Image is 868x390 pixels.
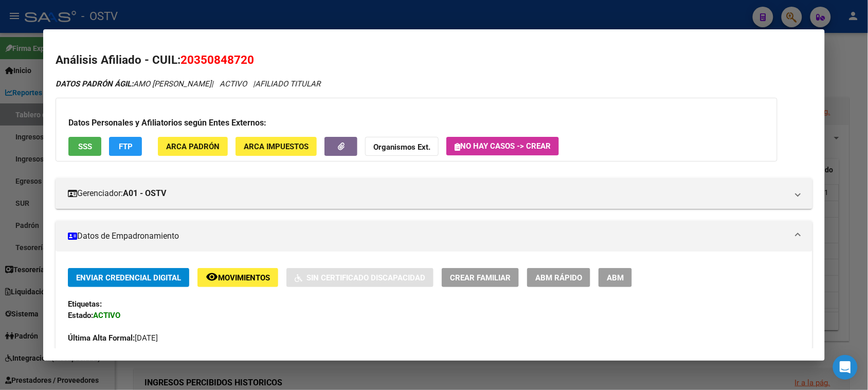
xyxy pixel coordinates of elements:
span: FTP [119,142,133,151]
button: Crear Familiar [442,268,519,287]
span: ARCA Impuestos [244,142,309,151]
button: ABM [599,268,632,287]
span: Movimientos [218,273,270,282]
strong: Organismos Ext. [373,143,430,152]
span: ABM Rápido [535,273,582,282]
strong: ACTIVO [93,311,120,320]
div: Open Intercom Messenger [833,355,858,380]
mat-icon: remove_red_eye [206,271,218,283]
span: Crear Familiar [450,273,511,282]
h2: Análisis Afiliado - CUIL: [56,51,812,69]
button: SSS [68,137,101,156]
span: ARCA Padrón [166,142,220,151]
mat-expansion-panel-header: Datos de Empadronamiento [56,221,812,252]
span: 20350848720 [180,53,254,66]
mat-expansion-panel-header: Gerenciador:A01 - OSTV [56,178,812,209]
span: No hay casos -> Crear [455,141,551,151]
span: SSS [78,142,92,151]
strong: A01 - OSTV [123,187,166,200]
span: Enviar Credencial Digital [76,273,181,282]
h3: Datos Personales y Afiliatorios según Entes Externos: [68,117,765,129]
span: Sin Certificado Discapacidad [306,273,425,282]
mat-panel-title: Gerenciador: [68,187,787,200]
button: FTP [109,137,142,156]
button: Organismos Ext. [365,137,439,156]
span: AMO [PERSON_NAME] [56,79,211,88]
button: Enviar Credencial Digital [68,268,189,287]
mat-panel-title: Datos de Empadronamiento [68,230,787,242]
span: AFILIADO TITULAR [255,79,320,88]
i: | ACTIVO | [56,79,320,88]
button: No hay casos -> Crear [446,137,559,155]
span: ABM [607,273,624,282]
span: [DATE] [68,333,158,343]
button: Sin Certificado Discapacidad [286,268,433,287]
button: ARCA Padrón [158,137,228,156]
strong: Etiquetas: [68,299,102,309]
button: Movimientos [197,268,278,287]
button: ABM Rápido [527,268,590,287]
strong: Estado: [68,311,93,320]
strong: DATOS PADRÓN ÁGIL: [56,79,133,88]
button: ARCA Impuestos [236,137,317,156]
strong: Última Alta Formal: [68,333,135,343]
